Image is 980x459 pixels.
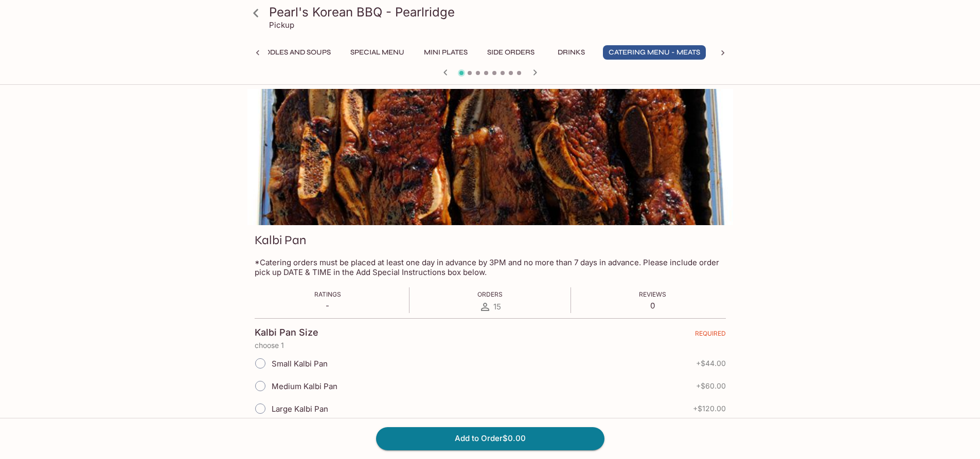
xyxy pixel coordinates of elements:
[696,382,726,390] span: + $60.00
[314,290,341,298] span: Ratings
[695,329,726,341] span: REQUIRED
[603,45,706,60] button: Catering Menu - Meats
[639,301,666,310] p: 0
[269,4,729,20] h3: Pearl's Korean BBQ - Pearlridge
[493,302,501,311] span: 15
[696,359,726,368] span: + $44.00
[482,45,540,60] button: Side Orders
[345,45,410,60] button: Special Menu
[376,427,604,450] button: Add to Order$0.00
[255,258,726,277] p: *Catering orders must be placed at least one day in advance by 3PM and no more than 7 days in adv...
[269,20,294,30] p: Pickup
[418,45,473,60] button: Mini Plates
[548,45,595,60] button: Drinks
[272,404,328,414] span: Large Kalbi Pan
[639,290,666,298] span: Reviews
[255,327,318,338] h4: Kalbi Pan Size
[272,359,328,369] span: Small Kalbi Pan
[255,232,306,248] h3: Kalbi Pan
[314,301,341,310] p: -
[693,405,726,413] span: + $120.00
[247,45,336,60] button: Noodles and Soups
[247,89,733,225] div: Kalbi Pan
[272,381,337,391] span: Medium Kalbi Pan
[255,341,726,350] p: choose 1
[477,290,503,298] span: Orders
